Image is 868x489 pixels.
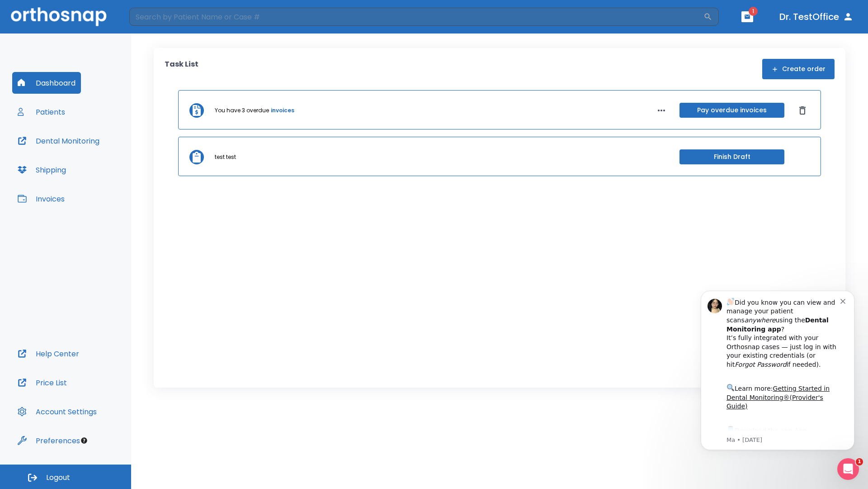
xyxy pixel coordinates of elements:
[215,106,269,115] p: You have 3 overdue
[776,9,857,25] button: Dr. TestOffice
[12,372,72,393] button: Price List
[12,130,105,152] button: Dental Monitoring
[46,473,70,483] span: Logout
[165,59,198,79] p: Task List
[271,106,294,115] a: invoices
[12,159,71,181] button: Shipping
[215,153,236,161] p: test test
[80,436,88,445] div: Tooltip anchor
[749,7,758,16] span: 1
[12,401,102,422] button: Account Settings
[837,458,859,480] iframe: Intercom live chat
[12,188,70,210] button: Invoices
[11,7,107,26] img: Orthosnap
[129,8,703,26] input: Search by Patient Name or Case #
[687,277,868,465] iframe: Intercom notifications message
[39,148,153,194] div: Download the app: | ​ Let us know if you need help getting started!
[856,458,863,465] span: 1
[762,59,835,79] button: Create order
[679,149,784,164] button: Finish Draft
[12,430,85,451] button: Preferences
[12,343,85,364] button: Help Center
[39,150,120,166] a: App Store
[153,19,160,27] button: Dismiss notification
[12,101,71,123] button: Patients
[795,103,810,118] button: Dismiss
[679,103,784,118] button: Pay overdue invoices
[12,72,81,94] button: Dashboard
[39,159,153,167] p: Message from Ma, sent 3w ago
